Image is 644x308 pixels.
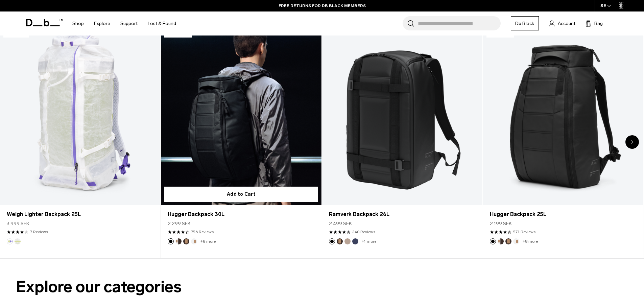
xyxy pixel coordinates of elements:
button: Black Out [168,238,174,244]
button: Bag [586,19,603,27]
span: 2 499 SEK [329,220,352,227]
span: 2 199 SEK [490,220,512,227]
a: Weigh Lighter Backpack 25L [7,210,153,218]
button: Diffusion [15,238,21,244]
button: Oatmilk [513,238,519,244]
a: Hugger Backpack 30L [168,210,314,218]
nav: Main Navigation [67,11,181,35]
div: Next slide [625,135,639,149]
span: 2 299 SEK [168,220,191,227]
a: +1 more [362,239,376,244]
a: +8 more [200,239,216,244]
button: Blue Hour [352,238,358,244]
button: Espresso [337,238,343,244]
h2: Explore our categories [16,275,628,299]
a: Shop [72,11,84,35]
button: Fogbow Beige [344,238,351,244]
div: 3 / 20 [322,27,483,259]
span: Account [558,20,575,27]
a: +8 more [523,239,538,244]
div: 2 / 20 [161,27,322,259]
button: Black Out [329,238,335,244]
a: 7 reviews [30,229,48,235]
div: 4 / 20 [483,27,644,259]
span: Bag [594,20,603,27]
a: Hugger Backpack 30L [161,27,321,205]
button: Espresso [505,238,511,244]
button: Cappuccino [175,238,182,244]
a: Account [549,19,575,27]
a: Ramverk Backpack 26L [329,210,476,218]
a: 571 reviews [513,229,535,235]
button: Add to Cart [164,187,318,202]
span: 3 999 SEK [7,220,29,227]
a: Hugger Backpack 25L [490,210,637,218]
a: 240 reviews [352,229,375,235]
a: Ramverk Backpack 26L [322,27,482,205]
button: Black Out [490,238,496,244]
a: FREE RETURNS FOR DB BLACK MEMBERS [279,3,366,9]
button: Cappuccino [498,238,504,244]
button: Espresso [183,238,189,244]
a: Lost & Found [148,11,176,35]
a: Hugger Backpack 25L [483,27,643,205]
button: Aurora [7,238,13,244]
a: Support [120,11,138,35]
a: 756 reviews [191,229,214,235]
a: Db Black [511,16,539,30]
button: Oatmilk [191,238,197,244]
a: Explore [94,11,110,35]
